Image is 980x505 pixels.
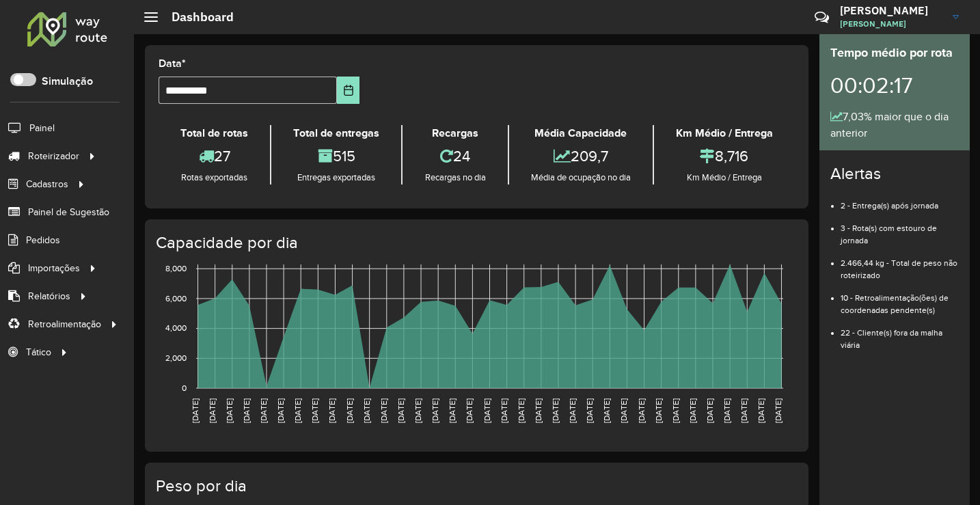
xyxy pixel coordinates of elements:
[500,398,508,423] text: [DATE]
[517,398,526,423] text: [DATE]
[406,171,504,185] div: Recargas no dia
[158,10,234,25] h2: Dashboard
[156,476,795,496] h4: Peso por dia
[26,345,51,359] span: Tático
[513,141,649,171] div: 209,7
[42,73,93,90] label: Simulação
[568,398,577,423] text: [DATE]
[637,398,646,423] text: [DATE]
[841,282,959,316] li: 10 - Retroalimentação(ões) de coordenadas pendente(s)
[551,398,560,423] text: [DATE]
[830,44,959,62] div: Tempo médio por rota
[448,398,457,423] text: [DATE]
[396,398,405,423] text: [DATE]
[310,398,319,423] text: [DATE]
[841,247,959,282] li: 2.466,44 kg - Total de peso não roteirizado
[513,171,649,185] div: Média de ocupação no dia
[26,233,60,247] span: Pedidos
[757,398,765,423] text: [DATE]
[293,398,302,423] text: [DATE]
[482,398,491,423] text: [DATE]
[841,189,959,212] li: 2 - Entrega(s) após jornada
[242,398,251,423] text: [DATE]
[275,171,398,185] div: Entregas exportadas
[28,205,109,219] span: Painel de Sugestão
[534,398,543,423] text: [DATE]
[337,77,359,104] button: Choose Date
[259,398,268,423] text: [DATE]
[28,149,79,163] span: Roteirizador
[162,125,267,141] div: Total de rotas
[165,264,187,273] text: 8,000
[841,212,959,247] li: 3 - Rota(s) com estouro de jornada
[585,398,594,423] text: [DATE]
[276,398,285,423] text: [DATE]
[327,398,336,423] text: [DATE]
[165,353,187,362] text: 2,000
[159,55,186,72] label: Data
[162,141,267,171] div: 27
[774,398,782,423] text: [DATE]
[26,177,68,191] span: Cadastros
[654,398,663,423] text: [DATE]
[671,398,680,423] text: [DATE]
[841,316,959,351] li: 22 - Cliente(s) fora da malha viária
[165,324,187,333] text: 4,000
[406,141,504,171] div: 24
[165,294,187,303] text: 6,000
[657,171,791,185] div: Km Médio / Entrega
[705,398,714,423] text: [DATE]
[182,383,187,392] text: 0
[28,261,80,275] span: Importações
[840,4,942,17] h3: [PERSON_NAME]
[275,125,398,141] div: Total de entregas
[29,121,55,135] span: Painel
[28,317,101,331] span: Retroalimentação
[208,398,217,423] text: [DATE]
[722,398,731,423] text: [DATE]
[830,109,959,141] div: 7,03% maior que o dia anterior
[840,18,942,30] span: [PERSON_NAME]
[406,125,504,141] div: Recargas
[345,398,354,423] text: [DATE]
[225,398,234,423] text: [DATE]
[513,125,649,141] div: Média Capacidade
[830,62,959,109] div: 00:02:17
[156,233,795,253] h4: Capacidade por dia
[602,398,611,423] text: [DATE]
[191,398,200,423] text: [DATE]
[657,125,791,141] div: Km Médio / Entrega
[28,289,70,303] span: Relatórios
[619,398,628,423] text: [DATE]
[830,164,959,184] h4: Alertas
[465,398,474,423] text: [DATE]
[413,398,422,423] text: [DATE]
[275,141,398,171] div: 515
[688,398,697,423] text: [DATE]
[657,141,791,171] div: 8,716
[362,398,371,423] text: [DATE]
[739,398,748,423] text: [DATE]
[807,3,836,32] a: Contato Rápido
[379,398,388,423] text: [DATE]
[162,171,267,185] div: Rotas exportadas
[431,398,439,423] text: [DATE]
